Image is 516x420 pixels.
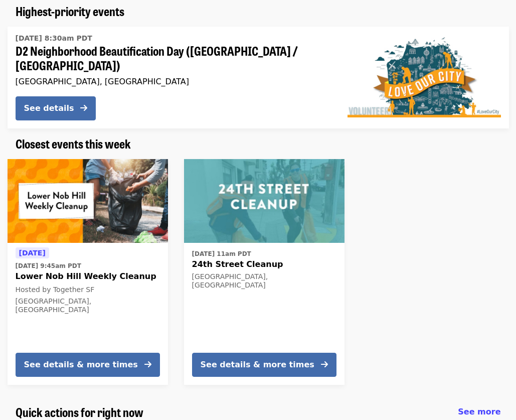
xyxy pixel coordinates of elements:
[192,272,336,290] div: [GEOGRAPHIC_DATA], [GEOGRAPHIC_DATA]
[16,44,331,73] span: D2 Neighborhood Beautification Day ([GEOGRAPHIC_DATA] / [GEOGRAPHIC_DATA])
[184,159,345,385] a: See details for "24th Street Cleanup"
[16,134,131,152] span: Closest events this week
[201,359,314,371] div: See details & more times
[458,406,500,418] a: See more
[192,249,251,258] time: [DATE] 11am PDT
[16,405,143,419] a: Quick actions for right now
[16,96,96,120] button: See details
[16,353,160,377] button: See details & more times
[16,2,124,20] span: Highest-priority events
[8,27,509,128] a: See details for "D2 Neighborhood Beautification Day (Russian Hill / Fillmore)"
[16,286,95,294] span: Hosted by Together SF
[16,136,131,151] a: Closest events this week
[80,103,87,113] i: arrow-right icon
[8,159,168,243] img: Lower Nob Hill Weekly Cleanup organized by Together SF
[458,407,500,416] span: See more
[16,270,160,283] span: Lower Nob Hill Weekly Cleanup
[184,159,345,243] img: 24th Street Cleanup organized by SF Public Works
[24,359,138,371] div: See details & more times
[16,33,92,44] time: [DATE] 8:30am PDT
[19,249,46,257] span: [DATE]
[8,405,509,419] div: Quick actions for right now
[16,261,81,270] time: [DATE] 9:45am PDT
[144,360,151,369] i: arrow-right icon
[8,159,168,385] a: See details for "Lower Nob Hill Weekly Cleanup"
[16,297,160,314] div: [GEOGRAPHIC_DATA], [GEOGRAPHIC_DATA]
[348,37,501,117] img: D2 Neighborhood Beautification Day (Russian Hill / Fillmore) organized by SF Public Works
[321,360,328,369] i: arrow-right icon
[8,136,509,151] div: Closest events this week
[192,258,336,270] span: 24th Street Cleanup
[24,102,74,114] div: See details
[16,77,331,86] div: [GEOGRAPHIC_DATA], [GEOGRAPHIC_DATA]
[192,353,336,377] button: See details & more times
